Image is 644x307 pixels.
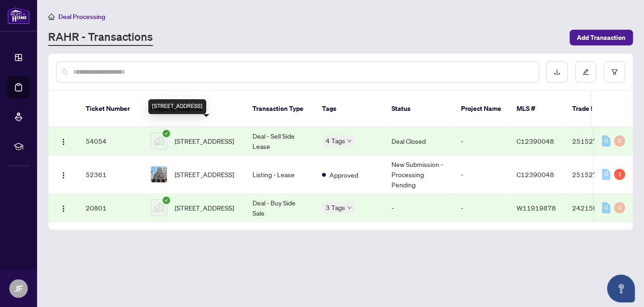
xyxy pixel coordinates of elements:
[602,202,610,213] div: 0
[582,69,589,75] span: edit
[78,91,143,127] th: Ticket Number
[517,204,556,212] span: W11919878
[245,91,315,127] th: Transaction Type
[245,155,315,194] td: Listing - Lease
[151,166,167,182] img: thumbnail-img
[7,7,30,24] img: logo
[614,169,625,180] div: 1
[326,135,345,146] span: 4 Tags
[565,91,630,127] th: Trade Number
[565,194,630,222] td: 2421591
[384,155,454,194] td: New Submission - Processing Pending
[517,137,554,145] span: C12390048
[384,91,454,127] th: Status
[577,30,625,45] span: Add Transaction
[78,194,143,222] td: 20801
[329,170,358,180] span: Approved
[347,205,352,210] span: down
[326,202,345,213] span: 3 Tags
[48,13,55,20] span: home
[614,202,625,213] div: 0
[175,169,234,179] span: [STREET_ADDRESS]
[575,61,596,83] button: edit
[175,203,234,213] span: [STREET_ADDRESS]
[56,167,71,182] button: Logo
[56,200,71,215] button: Logo
[151,200,167,216] img: thumbnail-img
[602,135,610,147] div: 0
[509,91,565,127] th: MLS #
[604,61,625,83] button: filter
[60,172,67,179] img: Logo
[315,91,384,127] th: Tags
[60,205,67,212] img: Logo
[163,130,170,137] span: check-circle
[546,61,568,83] button: download
[175,136,234,146] span: [STREET_ADDRESS]
[384,194,454,222] td: -
[554,69,560,75] span: download
[565,155,630,194] td: 2515271
[602,169,610,180] div: 0
[15,282,23,295] span: JF
[78,127,143,155] td: 54054
[58,13,105,21] span: Deal Processing
[48,29,153,46] a: RAHR - Transactions
[56,134,71,148] button: Logo
[454,155,509,194] td: -
[163,197,170,204] span: check-circle
[148,99,206,114] div: [STREET_ADDRESS]
[78,155,143,194] td: 52361
[151,133,167,149] img: thumbnail-img
[565,127,630,155] td: 2515271
[384,127,454,155] td: Deal Closed
[454,194,509,222] td: -
[60,138,67,146] img: Logo
[607,275,635,302] button: Open asap
[569,30,633,45] button: Add Transaction
[454,127,509,155] td: -
[245,127,315,155] td: Deal - Sell Side Lease
[245,194,315,222] td: Deal - Buy Side Sale
[143,91,245,127] th: Property Address
[454,91,509,127] th: Project Name
[347,139,352,143] span: down
[611,69,618,75] span: filter
[614,135,625,147] div: 0
[517,170,554,179] span: C12390048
